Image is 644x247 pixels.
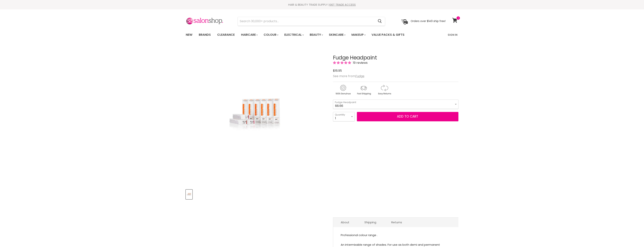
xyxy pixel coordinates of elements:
[307,31,325,39] a: Beauty
[329,3,356,7] a: GET TRADE ACCESS
[333,84,353,96] img: genuine.gif
[183,31,195,39] a: New
[186,190,192,199] button: Fudge Headpaint
[384,218,410,227] a: Returns
[333,61,352,65] span: 4.89 stars
[354,84,374,96] img: shipping.gif
[261,31,281,39] a: Colour
[333,68,342,73] span: $16.95
[214,31,237,39] a: Clearance
[397,114,418,119] span: Add to cart
[411,19,446,23] p: Orders over $149 ship free!
[186,46,326,186] div: Fudge Headpaint image. Click or Scroll to Zoom.
[186,190,192,199] img: Fudge Headpaint
[333,218,357,227] a: About
[281,31,306,39] a: Electrical
[185,188,327,199] div: Product thumbnails
[222,65,290,166] img: Fudge Headpaint
[369,31,407,39] a: Value Packs & Gifts
[196,31,214,39] a: Brands
[375,17,385,26] button: Search
[181,3,463,7] div: HAIR & BEAUTY TRADE SUPPLY |
[183,29,426,40] ul: Main menu
[349,31,368,39] a: Makeup
[238,17,375,26] input: Search
[357,112,458,121] button: Add to cart
[333,112,355,121] select: Quantity
[355,74,364,78] a: Fudge
[352,61,368,65] span: 19 reviews
[238,31,260,39] a: Haircare
[374,84,394,96] img: returns.gif
[357,218,384,227] a: Shipping
[238,17,385,26] form: Product
[181,29,463,40] nav: Main
[445,31,460,39] a: Sign In
[333,55,458,61] h1: Fudge Headpaint
[326,31,348,39] a: Skincare
[333,74,364,78] span: See more from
